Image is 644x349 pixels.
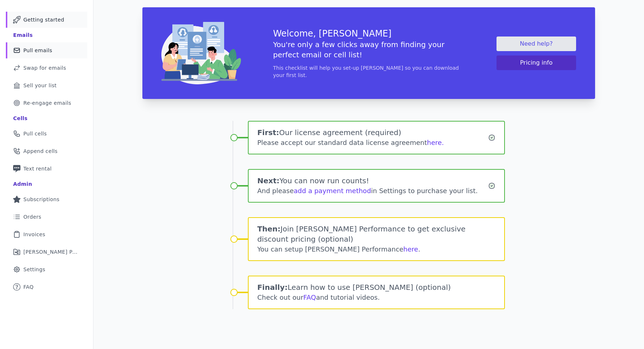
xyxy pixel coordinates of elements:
[257,224,496,244] h1: Join [PERSON_NAME] Performance to get exclusive discount pricing (optional)
[6,126,87,142] a: Pull cells
[257,186,488,196] div: And please in Settings to purchase your list.
[23,231,45,238] span: Invoices
[23,130,47,137] span: Pull cells
[13,115,27,122] div: Cells
[6,209,87,225] a: Orders
[23,196,60,203] span: Subscriptions
[257,225,281,233] span: Then:
[13,180,32,188] div: Admin
[23,47,52,54] span: Pull emails
[6,226,87,242] a: Invoices
[23,99,71,107] span: Re-engage emails
[6,12,87,28] a: Getting started
[257,176,280,185] span: Next:
[257,292,496,303] div: Check out our and tutorial videos.
[257,128,279,137] span: First:
[257,138,488,148] div: Please accept our standard data license agreement
[273,64,464,79] p: This checklist will help you set-up [PERSON_NAME] so you can download your first list.
[6,244,87,260] a: [PERSON_NAME] Performance
[303,294,316,301] a: FAQ
[257,282,496,292] h1: Learn how to use [PERSON_NAME] (optional)
[6,143,87,159] a: Append cells
[23,64,66,72] span: Swap for emails
[6,161,87,177] a: Text rental
[497,55,576,70] button: Pricing info
[23,16,64,23] span: Getting started
[273,28,464,39] h3: Welcome, [PERSON_NAME]
[23,165,52,172] span: Text rental
[257,176,488,186] h1: You can now run counts!
[13,31,33,39] div: Emails
[23,248,78,256] span: [PERSON_NAME] Performance
[6,95,87,111] a: Re-engage emails
[23,147,58,155] span: Append cells
[23,266,45,273] span: Settings
[6,261,87,277] a: Settings
[23,213,41,220] span: Orders
[403,245,418,253] a: here
[6,60,87,76] a: Swap for emails
[23,283,34,291] span: FAQ
[257,127,488,138] h1: Our license agreement (required)
[6,191,87,207] a: Subscriptions
[257,283,288,292] span: Finally:
[6,42,87,58] a: Pull emails
[497,37,576,51] a: Need help?
[23,82,57,89] span: Sell your list
[6,77,87,93] a: Sell your list
[6,279,87,295] a: FAQ
[294,187,371,195] a: add a payment method
[257,244,496,254] div: You can setup [PERSON_NAME] Performance .
[161,22,241,84] img: img
[273,39,464,60] h5: You're only a few clicks away from finding your perfect email or cell list!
